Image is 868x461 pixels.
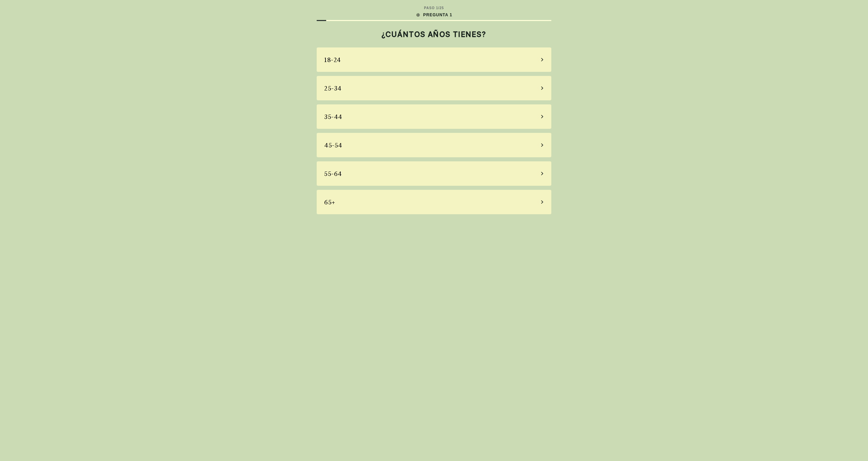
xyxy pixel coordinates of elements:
[324,141,342,150] div: 45-54
[324,198,335,207] div: 65+
[424,5,444,11] div: PASO 1 / 25
[324,112,342,121] div: 35-44
[324,169,342,178] div: 55-64
[324,55,341,64] div: 18-24
[324,84,342,93] div: 25-34
[317,30,551,39] h2: ¿CUÁNTOS AÑOS TIENES?
[416,12,452,18] div: PREGUNTA 1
